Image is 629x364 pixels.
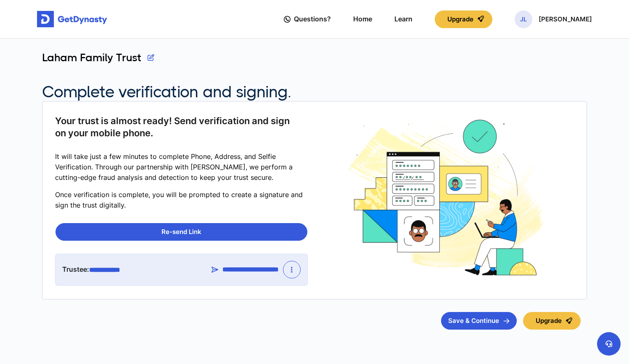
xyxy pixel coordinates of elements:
[353,7,372,31] a: Home
[515,10,532,28] span: JL
[62,265,89,273] span: Trustee:
[294,11,331,27] span: Questions?
[37,11,107,28] img: Get started for free with Dynasty Trust Company
[42,51,587,76] div: Laham Family Trust
[55,151,308,182] p: It will take just a few minutes to complete Phone, Address, and Selfie Verification. Through our ...
[55,190,308,211] p: Once verification is complete, you will be prompted to create a signature and sign the trust digi...
[55,115,301,139] span: Your trust is almost ready! Send verification and sign on your mobile phone.
[441,312,517,330] button: Save & Continue
[435,10,492,28] button: Upgrade
[539,16,592,23] p: [PERSON_NAME]
[284,7,331,31] a: Questions?
[523,312,581,330] button: Upgrade
[55,223,307,241] button: Re-send Link
[42,83,291,101] h2: Complete verification and signing.
[341,115,554,279] img: Identity Verification and Signing
[394,7,412,31] a: Learn
[515,10,592,28] button: JL[PERSON_NAME]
